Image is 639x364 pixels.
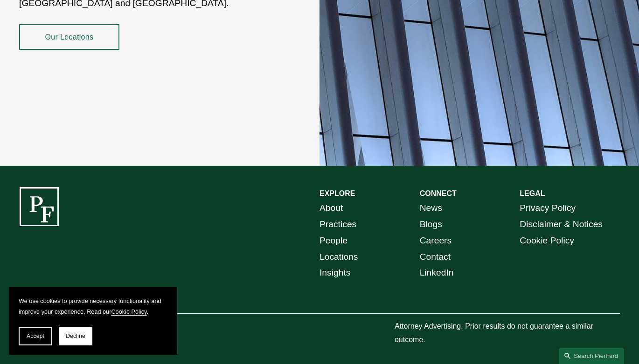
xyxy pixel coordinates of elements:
[319,265,350,281] a: Insights
[395,320,620,347] p: Attorney Advertising. Prior results do not guarantee a similar outcome.
[319,189,355,197] strong: EXPLORE
[420,189,457,197] strong: CONNECT
[9,287,177,355] section: Cookie banner
[111,308,146,315] a: Cookie Policy
[520,216,603,233] a: Disclaimer & Notices
[319,249,358,265] a: Locations
[319,233,347,249] a: People
[559,348,624,364] a: Search this site
[420,249,451,265] a: Contact
[319,216,356,233] a: Practices
[420,200,442,216] a: News
[420,265,454,281] a: LinkedIn
[520,200,576,216] a: Privacy Policy
[420,233,452,249] a: Careers
[520,233,574,249] a: Cookie Policy
[19,296,168,317] p: We use cookies to provide necessary functionality and improve your experience. Read our .
[66,333,85,339] span: Decline
[27,333,44,339] span: Accept
[19,24,119,50] a: Our Locations
[420,216,442,233] a: Blogs
[319,200,343,216] a: About
[520,189,545,197] strong: LEGAL
[59,327,92,345] button: Decline
[19,327,52,345] button: Accept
